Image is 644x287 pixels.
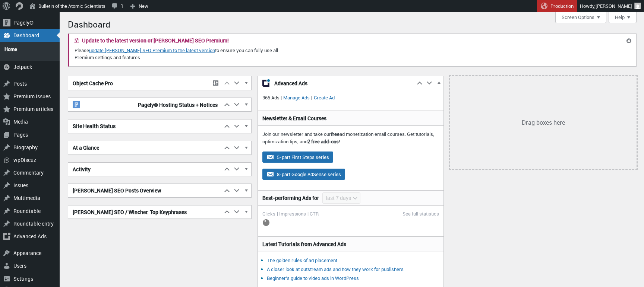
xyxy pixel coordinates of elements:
[262,219,270,226] img: loading
[74,46,299,62] p: Please to ensure you can fully use all Premium settings and features.
[73,101,80,108] img: pagely-w-on-b20x20.png
[282,94,311,101] a: Manage Ads
[331,131,340,137] strong: free
[68,163,222,176] h2: Activity
[262,240,439,248] h3: Latest Tutorials from Advanced Ads
[68,16,637,32] h1: Dashboard
[68,98,222,111] h2: Pagely® Hosting Status + Notices
[89,47,215,54] a: update [PERSON_NAME] SEO Premium to the latest version
[267,257,337,264] a: The golden rules of ad placement
[267,266,404,272] a: A closer look at outstream ads and how they work for publishers
[262,115,439,122] h3: Newsletter & Email Courses
[312,94,336,101] a: Create Ad
[82,38,229,43] h2: Update to the latest version of [PERSON_NAME] SEO Premium!
[262,194,319,202] h3: Best-performing Ads for
[274,80,410,87] span: Advanced Ads
[267,275,359,281] a: Beginner’s guide to video ads in WordPress
[262,152,333,163] button: 5-part First Steps series
[262,94,439,102] p: 365 Ads | |
[262,169,345,180] button: 8-part Google AdSense series
[596,3,632,9] span: [PERSON_NAME]
[307,138,339,145] strong: 2 free add-ons
[555,12,606,23] button: Screen Options
[68,141,222,154] h2: At a Glance
[609,12,637,23] button: Help
[68,119,222,133] h2: Site Health Status
[68,205,222,219] h2: [PERSON_NAME] SEO / Wincher: Top Keyphrases
[68,77,209,90] h2: Object Cache Pro
[262,131,439,145] p: Join our newsletter and take our ad monetization email courses. Get tutorials, optimization tips,...
[68,184,222,197] h2: [PERSON_NAME] SEO Posts Overview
